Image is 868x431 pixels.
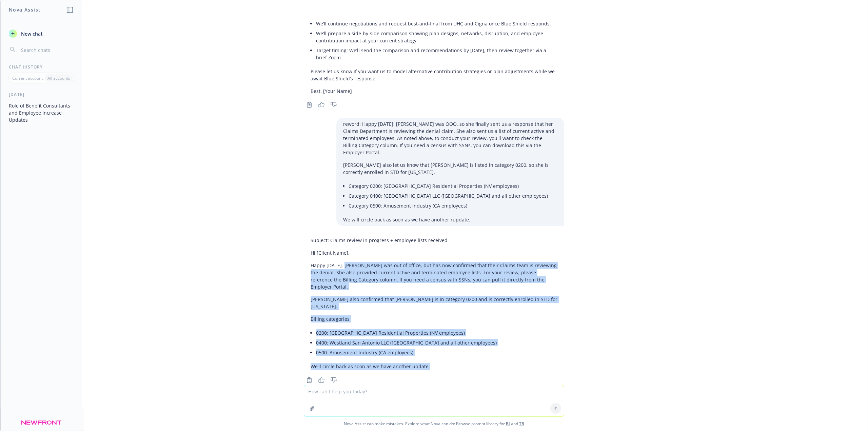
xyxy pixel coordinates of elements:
p: Hi [Client Name], [311,249,557,256]
button: New chat [6,27,76,40]
a: BI [506,421,510,427]
div: Chat History [1,64,82,70]
li: We’ll prepare a side-by-side comparison showing plan designs, networks, disruption, and employee ... [316,28,557,45]
p: All accounts [47,75,70,81]
li: Category 0500: Amusement Industry (CA employees) [349,201,557,211]
p: Happy [DATE]. [PERSON_NAME] was out of office, but has now confirmed that their Claims team is re... [311,262,557,290]
li: 0500: Amusement Industry (CA employees) [316,348,557,357]
li: We’ll continue negotiations and request best-and-final from UHC and Cigna once Blue Shield responds. [316,19,557,28]
button: Thumbs down [328,375,339,385]
li: Target timing: We’ll send the comparison and recommendations by [Date], then review together via ... [316,45,557,62]
p: We’ll circle back as soon as we have another update. [311,363,557,370]
div: [DATE] [1,92,82,97]
li: 0200: [GEOGRAPHIC_DATA] Residential Properties (NV employees) [316,328,557,338]
h1: Nova Assist [9,6,41,13]
li: Category 0400: [GEOGRAPHIC_DATA] LLC ([GEOGRAPHIC_DATA] and all other employees) [349,191,557,201]
p: Current account [12,75,43,81]
svg: Copy to clipboard [306,102,312,108]
li: Category 0200: [GEOGRAPHIC_DATA] Residential Properties (NV employees) [349,181,557,191]
p: Billing categories [311,315,557,322]
p: [PERSON_NAME] also let us know that [PERSON_NAME] is listed in category 0200, so she is correctly... [343,161,557,176]
svg: Copy to clipboard [306,377,312,383]
p: We will circle back as soon as we have another rupdate. [343,216,557,223]
span: New chat [20,30,43,37]
p: reword: Happy [DATE]! [PERSON_NAME] was OOO, so she finally sent us a response that her Claims De... [343,120,557,156]
p: [PERSON_NAME] also confirmed that [PERSON_NAME] is in category 0200 and is correctly enrolled in ... [311,296,557,310]
input: Search chats [20,45,74,55]
p: Please let us know if you want us to model alternative contribution strategies or plan adjustment... [311,68,557,82]
button: Role of Benefit Consultants and Employee Increase Updates [6,100,76,125]
p: Subject: Claims review in progress + employee lists received [311,237,557,244]
button: Thumbs down [328,100,339,110]
li: 0400: Westland San Antonio LLC ([GEOGRAPHIC_DATA] and all other employees) [316,338,557,348]
span: Nova Assist can make mistakes. Explore what Nova can do: Browse prompt library for and [3,417,865,431]
a: TR [519,421,524,427]
p: Best, [Your Name] [311,87,557,95]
